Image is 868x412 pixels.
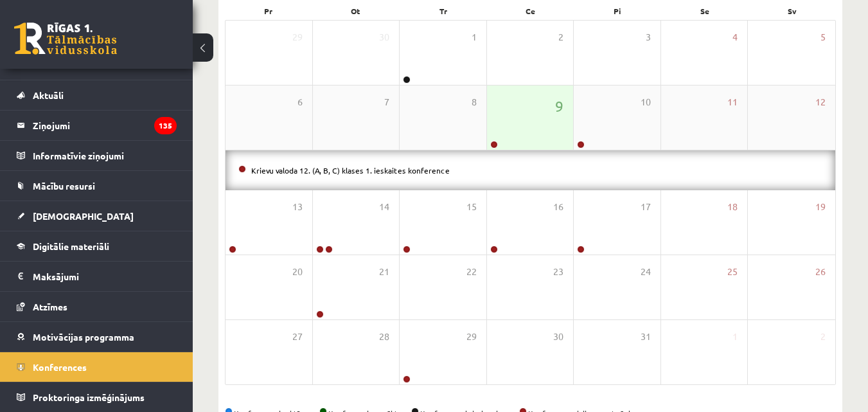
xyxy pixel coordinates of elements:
span: 25 [727,265,738,279]
a: Motivācijas programma [17,322,177,352]
span: 22 [466,265,477,279]
span: 11 [727,95,738,109]
a: Informatīvie ziņojumi [17,141,177,170]
legend: Ziņojumi [33,111,177,140]
div: Pr [225,2,312,20]
span: 31 [641,330,651,344]
span: 26 [815,265,826,279]
a: Digitālie materiāli [17,231,177,261]
span: 10 [641,95,651,109]
span: 29 [466,330,477,344]
span: 30 [553,330,563,344]
div: Sv [748,2,836,20]
div: Ce [487,2,574,20]
div: Se [661,2,748,20]
span: 9 [555,95,563,117]
a: Aktuāli [17,80,177,110]
span: Digitālie materiāli [33,240,109,252]
span: 29 [292,30,303,44]
span: 18 [727,200,738,214]
span: 27 [292,330,303,344]
span: 24 [641,265,651,279]
span: 3 [646,30,651,44]
span: 21 [379,265,389,279]
span: Atzīmes [33,301,67,312]
span: 19 [815,200,826,214]
span: 15 [466,200,477,214]
span: 2 [558,30,563,44]
a: Maksājumi [17,262,177,291]
span: 5 [820,30,826,44]
span: 17 [641,200,651,214]
a: Proktoringa izmēģinājums [17,382,177,412]
span: Mācību resursi [33,180,95,192]
div: Pi [574,2,661,20]
span: 23 [553,265,563,279]
span: 28 [379,330,389,344]
div: Ot [312,2,400,20]
span: 12 [815,95,826,109]
span: 1 [472,30,477,44]
div: Tr [400,2,487,20]
a: Mācību resursi [17,171,177,201]
span: 16 [553,200,563,214]
span: 8 [472,95,477,109]
span: 6 [297,95,303,109]
a: Atzīmes [17,292,177,321]
a: Rīgas 1. Tālmācības vidusskola [14,22,117,55]
span: 2 [820,330,826,344]
a: Konferences [17,352,177,382]
span: Motivācijas programma [33,331,134,343]
span: 20 [292,265,303,279]
a: Ziņojumi135 [17,111,177,140]
span: 7 [384,95,389,109]
span: Aktuāli [33,89,64,101]
span: 4 [732,30,738,44]
legend: Informatīvie ziņojumi [33,141,177,170]
span: 14 [379,200,389,214]
span: 30 [379,30,389,44]
span: 1 [732,330,738,344]
span: [DEMOGRAPHIC_DATA] [33,210,134,222]
legend: Maksājumi [33,262,177,291]
i: 135 [154,117,177,134]
a: [DEMOGRAPHIC_DATA] [17,201,177,231]
a: Krievu valoda 12. (A, B, C) klases 1. ieskaites konference [251,165,450,175]
span: 13 [292,200,303,214]
span: Proktoringa izmēģinājums [33,391,145,403]
span: Konferences [33,361,87,373]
